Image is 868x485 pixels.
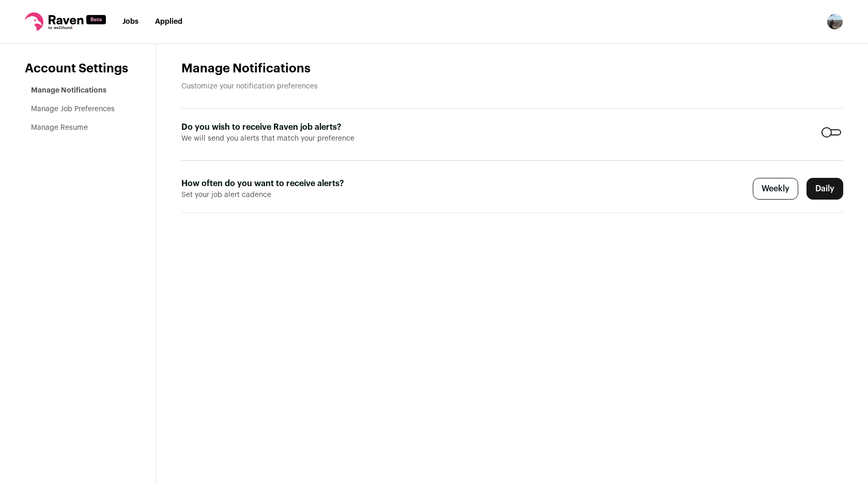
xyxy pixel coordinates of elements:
[181,133,396,144] span: We will send you alerts that match your preference
[827,13,843,30] img: 7228969-medium_jpg
[25,60,131,77] header: Account Settings
[31,105,115,113] a: Manage Job Preferences
[181,177,396,190] label: How often do you want to receive alerts?
[155,18,182,25] a: Applied
[31,124,88,131] a: Manage Resume
[807,178,843,200] label: Daily
[181,121,396,133] label: Do you wish to receive Raven job alerts?
[122,18,138,25] a: Jobs
[31,87,106,94] a: Manage Notifications
[181,60,843,77] h1: Manage Notifications
[181,190,396,200] span: Set your job alert cadence
[181,81,843,92] p: Customize your notification preferences
[753,178,798,200] label: Weekly
[827,13,843,30] button: Open dropdown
